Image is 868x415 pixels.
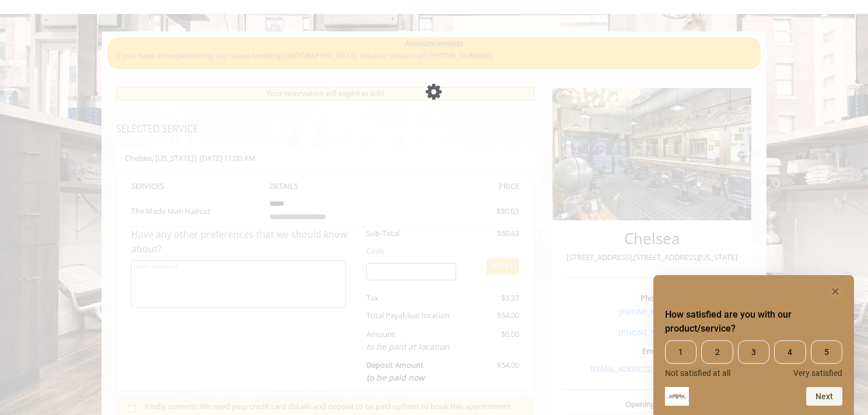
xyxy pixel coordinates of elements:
[774,340,806,364] span: 4
[738,340,769,364] span: 3
[665,340,696,364] span: 1
[665,308,842,336] h2: How satisfied are you with our product/service? Select an option from 1 to 5, with 1 being Not sa...
[665,340,842,378] div: How satisfied are you with our product/service? Select an option from 1 to 5, with 1 being Not sa...
[806,387,842,406] button: Next question
[665,284,842,406] div: How satisfied are you with our product/service? Select an option from 1 to 5, with 1 being Not sa...
[665,368,730,378] span: Not satisfied at all
[793,368,842,378] span: Very satisfied
[701,340,733,364] span: 2
[811,340,842,364] span: 5
[828,284,842,298] button: Hide survey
